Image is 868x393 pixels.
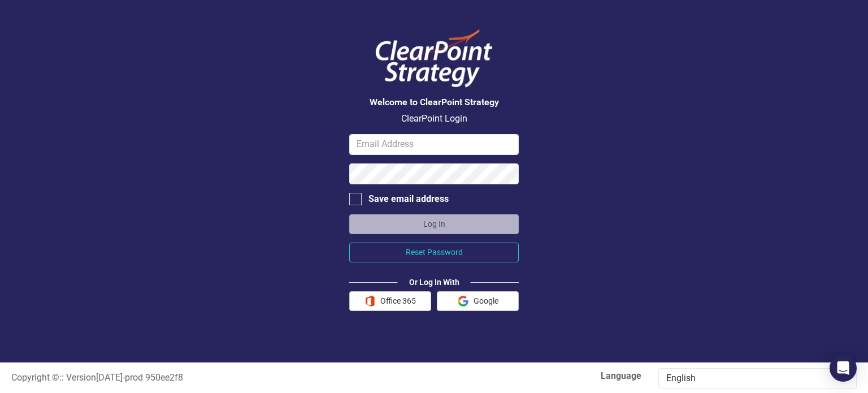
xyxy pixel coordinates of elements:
[3,372,434,385] div: :: Version [DATE] - prod 950ee2f8
[349,243,519,262] button: Reset Password
[11,372,59,383] span: Copyright ©
[349,113,519,126] p: ClearPoint Login
[437,291,519,311] button: Google
[349,97,519,107] h3: Welcome to ClearPoint Strategy
[398,277,471,288] div: Or Log In With
[830,355,857,382] div: Open Intercom Messenger
[349,291,431,311] button: Office 365
[666,372,837,385] div: English
[366,23,502,94] img: ClearPoint Logo
[364,296,375,306] img: Office 365
[349,134,519,155] input: Email Address
[458,296,468,306] img: Google
[349,214,519,234] button: Log In
[442,370,641,383] label: Language
[368,193,449,206] div: Save email address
